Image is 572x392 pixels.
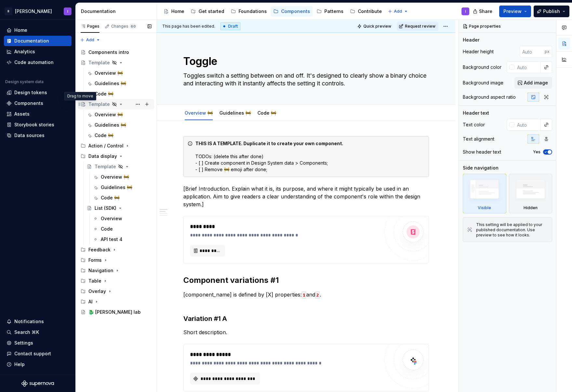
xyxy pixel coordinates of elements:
span: Preview [503,8,522,15]
div: Visible [478,205,491,210]
a: Code 🚧 [84,130,154,141]
div: Documentation [14,38,49,44]
div: Guidelines 🚧 [101,184,132,191]
button: Add [386,7,410,16]
div: Template [95,163,116,170]
button: Contact support [4,348,71,359]
a: Code 🚧 [90,193,154,203]
div: Navigation [88,267,113,274]
div: Drag to move [64,92,96,100]
a: Data sources [4,130,71,141]
button: Add image [514,77,552,89]
div: Analytics [14,48,35,55]
div: [PERSON_NAME] [15,8,52,15]
div: Documentation [81,8,154,15]
div: Assets [14,111,30,117]
code: 1 [302,291,306,299]
a: Code automation [4,57,71,68]
div: Background image [463,80,503,86]
div: Background color [463,64,501,70]
div: Forms [78,255,154,265]
div: Contribute [358,8,382,15]
div: Action / Control [88,143,123,149]
a: Analytics [4,46,71,57]
span: Share [479,8,492,15]
div: Code 🚧 [95,91,113,97]
span: This page has been edited. [162,24,215,29]
label: Yes [533,149,540,155]
a: Guidelines 🚧 [84,78,154,89]
div: Settings [14,340,33,346]
h3: Variation #1 A [183,314,429,323]
a: Overview 🚧 [90,172,154,182]
span: Request review [405,24,435,29]
textarea: Toggle [182,54,428,69]
p: [Brief Introduction. Explain what it is, its purpose, and where it might typically be used in an ... [183,185,429,208]
div: Data sources [14,132,45,139]
input: Auto [520,46,545,57]
strong: THIS IS A TEMPLATE. Duplicate it to create your own component. [195,141,343,146]
a: Components [271,6,313,17]
div: Changes [111,24,137,29]
a: Documentation [4,36,71,46]
div: Table [78,276,154,286]
button: Request review [397,22,438,31]
div: Template [88,59,110,66]
div: Visible [463,174,506,213]
div: Code 🚧 [95,132,113,139]
div: TODOs: (delete this after done) - [ ] Create component in Design System data > Components; - [ ] ... [195,140,425,173]
a: 🐉 [PERSON_NAME] lab [78,307,154,317]
div: Table [88,278,101,284]
div: Header height [463,48,494,55]
a: Settings [4,338,71,348]
div: Code [101,226,113,232]
div: Background aspect ratio [463,94,516,100]
a: Get started [188,6,227,17]
button: Help [4,359,71,370]
p: [component_name] is defined by [X] properties: and . [183,291,429,306]
div: Components intro [88,49,129,56]
a: Foundations [228,6,269,17]
div: Patterns [324,8,344,15]
button: Search ⌘K [4,327,71,337]
div: Overview 🚧 [182,106,215,120]
button: Notifications [4,316,71,327]
div: Forms [88,257,102,263]
div: Data display [88,153,117,159]
div: Overview 🚧 [95,70,123,76]
a: Components [4,98,71,108]
div: Home [14,27,27,33]
h2: Component variations #1 [183,275,429,285]
svg: Supernova Logo [21,380,54,387]
div: API test 4 [101,236,123,243]
div: Code 🚧 [101,195,120,201]
div: Search ⌘K [14,329,39,335]
div: List (SDK) [95,205,116,211]
div: Hidden [524,205,538,210]
div: Feedback [88,247,110,253]
div: Notifications [14,318,44,325]
div: Hidden [509,174,552,213]
div: Text alignment [463,136,494,142]
div: Guidelines 🚧 [95,80,126,87]
code: 2 [315,291,320,299]
a: Template [78,57,154,68]
button: R[PERSON_NAME]I [1,4,74,18]
p: px [545,49,550,54]
div: Pages [81,24,99,29]
span: 60 [130,24,137,29]
a: Guidelines 🚧 [90,182,154,193]
div: Side navigation [463,165,499,171]
div: Data display [78,151,154,161]
button: Share [470,6,497,17]
button: Preview [499,6,531,17]
div: Design system data [5,79,44,84]
div: Overview 🚧 [95,111,123,118]
a: Code 🚧 [84,89,154,99]
div: Guidelines 🚧 [217,106,253,120]
button: Quick preview [355,22,394,31]
a: Contribute [347,6,384,17]
div: I [67,9,68,14]
div: Code automation [14,59,54,66]
div: AI [78,297,154,307]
